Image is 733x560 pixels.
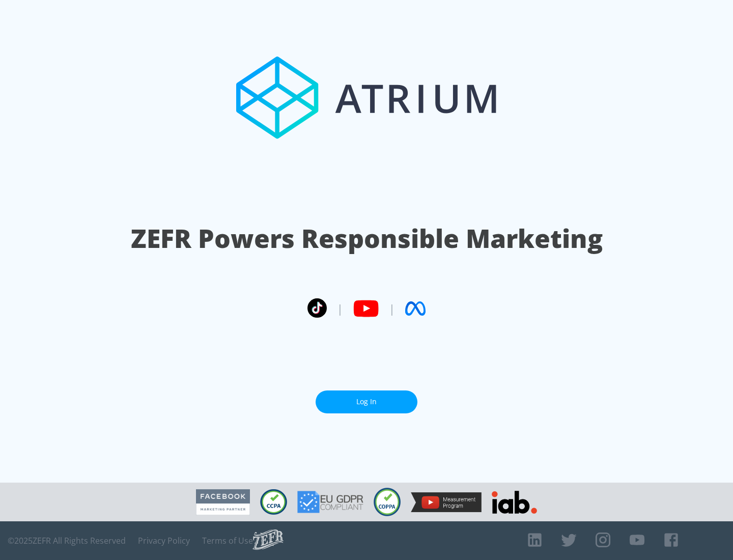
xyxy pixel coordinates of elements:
span: © 2025 ZEFR All Rights Reserved [8,536,126,546]
img: COPPA Compliant [374,488,401,516]
span: | [337,301,343,316]
a: Log In [316,390,417,413]
h1: ZEFR Powers Responsible Marketing [131,221,603,256]
a: Privacy Policy [138,536,190,546]
img: IAB [492,491,537,514]
img: Facebook Marketing Partner [196,489,250,515]
a: Terms of Use [202,536,253,546]
img: YouTube Measurement Program [411,492,482,512]
img: GDPR Compliant [297,491,363,513]
img: CCPA Compliant [260,489,287,515]
span: | [389,301,395,316]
